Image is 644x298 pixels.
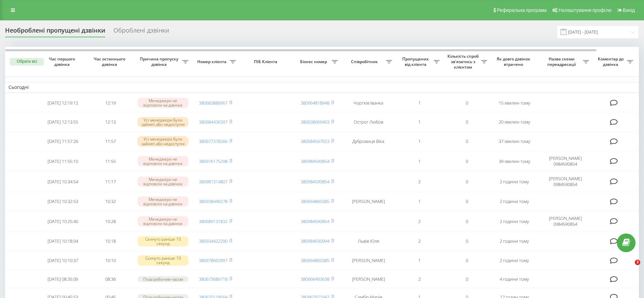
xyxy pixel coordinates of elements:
[301,179,329,185] a: 380984590854
[39,152,87,171] td: [DATE] 11:55:10
[491,192,538,210] td: 2 години тому
[137,117,188,127] div: Усі менеджери були зайняті або недоступні
[137,176,188,187] div: Менеджери не відповіли на дзвінок
[301,100,329,106] a: 380964818948
[341,232,395,250] td: Львів Юля
[301,158,329,164] a: 380984590854
[87,113,134,131] td: 12:13
[199,238,227,244] a: 380934422290
[87,132,134,150] td: 11:57
[541,56,583,67] span: Назва схеми переадресації
[538,172,592,191] td: [PERSON_NAME] 0984590854
[341,94,395,112] td: Чортків Іванка
[341,271,395,287] td: [PERSON_NAME]
[497,7,547,13] span: Реферальна програма
[87,271,134,287] td: 08:36
[301,276,329,282] a: 380666493638
[538,152,592,171] td: [PERSON_NAME] 0984590854
[5,27,105,37] div: Необроблені пропущені дзвінки
[113,27,169,37] div: Оброблені дзвінки
[395,172,443,191] td: 2
[137,276,188,282] div: Поза робочим часом
[443,152,491,171] td: 0
[137,216,188,226] div: Менеджери не відповіли на дзвінок
[341,132,395,150] td: Дубровиця Віка
[87,172,134,191] td: 11:17
[491,132,538,150] td: 37 хвилин тому
[491,172,538,191] td: 2 години тому
[199,158,227,164] a: 380976175298
[195,59,230,64] span: Номер клієнта
[199,276,227,282] a: 380673686718
[137,156,188,166] div: Менеджери не відповіли на дзвінок
[301,198,329,204] a: 380664860385
[491,232,538,250] td: 2 години тому
[199,119,227,125] a: 380684436397
[341,192,395,210] td: [PERSON_NAME]
[635,260,640,265] span: 3
[395,113,443,131] td: 1
[443,212,491,231] td: 0
[491,113,538,131] td: 20 хвилин тому
[491,271,538,287] td: 4 години тому
[395,94,443,112] td: 1
[443,192,491,210] td: 0
[491,212,538,231] td: 2 години тому
[245,59,288,64] span: ПІБ Клієнта
[199,198,227,204] a: 380938449278
[39,232,87,250] td: [DATE] 10:18:04
[596,56,627,67] span: Коментар до дзвінка
[87,232,134,250] td: 10:18
[87,192,134,210] td: 10:32
[341,252,395,269] td: [PERSON_NAME]
[87,212,134,231] td: 10:28
[395,271,443,287] td: 2
[395,252,443,269] td: 1
[39,113,87,131] td: [DATE] 12:13:55
[10,58,44,66] button: Обрати всі
[199,218,227,224] a: 380689131832
[301,238,329,244] a: 380984930994
[443,232,491,250] td: 0
[39,94,87,112] td: [DATE] 12:19:12
[395,232,443,250] td: 2
[301,119,329,125] a: 380638669403
[443,172,491,191] td: 0
[137,197,188,207] div: Менеджери не відповіли на дзвінок
[395,212,443,231] td: 2
[443,271,491,287] td: 0
[199,179,227,185] a: 380981314807
[443,94,491,112] td: 0
[39,252,87,269] td: [DATE] 10:10:37
[39,192,87,210] td: [DATE] 10:32:53
[39,212,87,231] td: [DATE] 10:25:40
[199,100,227,106] a: 380683886967
[92,56,129,67] span: Час останнього дзвінка
[491,152,538,171] td: 39 хвилин тому
[137,98,188,108] div: Менеджери не відповіли на дзвінок
[399,56,434,67] span: Пропущених від клієнта
[301,257,329,263] a: 380664860385
[491,252,538,269] td: 2 години тому
[623,7,635,13] span: Вихід
[538,212,592,231] td: [PERSON_NAME] 0984590854
[443,113,491,131] td: 0
[395,132,443,150] td: 1
[443,252,491,269] td: 0
[496,56,533,67] span: Як довго дзвінок втрачено
[137,56,182,67] span: Причина пропуску дзвінка
[395,192,443,210] td: 1
[87,94,134,112] td: 12:19
[621,260,637,276] iframe: Intercom live chat
[491,94,538,112] td: 15 хвилин тому
[297,59,332,64] span: Бізнес номер
[395,152,443,171] td: 1
[137,255,188,265] div: Скинуто раніше 10 секунд
[39,271,87,287] td: [DATE] 08:35:06
[39,172,87,191] td: [DATE] 10:34:54
[345,59,386,64] span: Співробітник
[341,113,395,131] td: Острог Любов
[87,152,134,171] td: 11:55
[44,56,81,67] span: Час першого дзвінка
[137,136,188,146] div: Усі менеджери були зайняті або недоступні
